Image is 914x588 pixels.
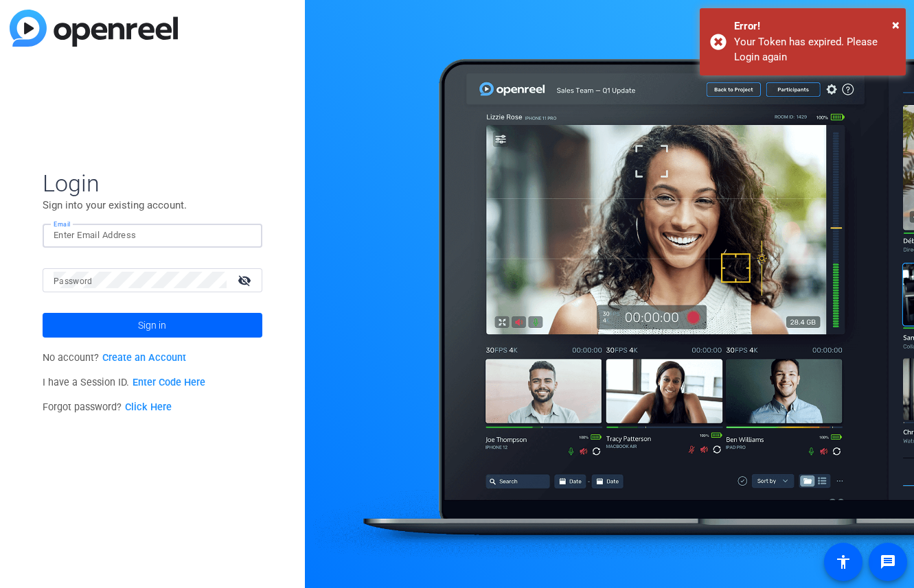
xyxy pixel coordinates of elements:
[125,401,172,413] a: Click Here
[138,308,166,342] span: Sign in
[43,352,186,364] span: No account?
[880,554,896,570] mat-icon: message
[43,401,172,413] span: Forgot password?
[133,377,205,388] a: Enter Code Here
[892,14,900,35] button: Close
[43,169,262,198] span: Login
[10,10,178,47] img: blue-gradient.svg
[43,377,205,388] span: I have a Session ID.
[54,220,71,228] mat-label: Email
[102,352,186,364] a: Create an Account
[43,313,262,338] button: Sign in
[835,554,852,570] mat-icon: accessibility
[734,34,895,65] div: Your Token has expired. Please Login again
[54,277,93,286] mat-label: Password
[229,270,262,290] mat-icon: visibility_off
[54,227,251,244] input: Enter Email Address
[892,16,900,33] span: ×
[43,198,262,213] p: Sign into your existing account.
[734,19,895,34] div: Error!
